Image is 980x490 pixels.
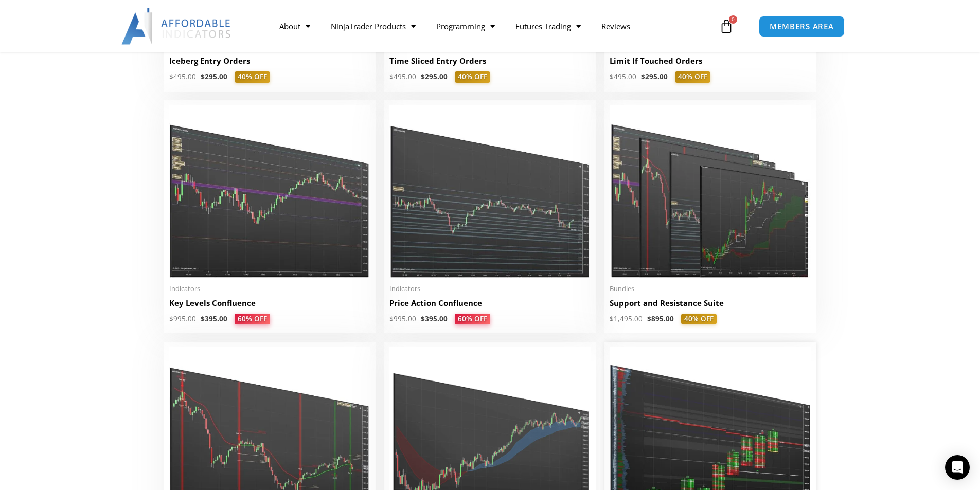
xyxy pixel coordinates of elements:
[729,15,737,24] span: 0
[169,314,173,323] span: $
[421,72,425,81] span: $
[389,56,591,71] a: Time Sliced Entry Orders
[389,56,591,66] h2: Time Sliced Entry Orders
[201,72,227,81] bdi: 295.00
[641,72,668,81] bdi: 295.00
[269,14,717,38] nav: Menu
[169,298,370,314] a: Key Levels Confluence
[389,314,416,323] bdi: 995.00
[201,314,205,323] span: $
[610,72,614,81] span: $
[421,314,448,323] bdi: 395.00
[647,314,651,323] span: $
[421,72,448,81] bdi: 295.00
[389,72,394,81] span: $
[169,314,196,323] bdi: 995.00
[169,72,173,81] span: $
[235,71,270,83] span: 40% OFF
[389,298,591,308] h2: Price Action Confluence
[610,314,614,323] span: $
[389,298,591,314] a: Price Action Confluence
[389,314,394,323] span: $
[675,71,710,83] span: 40% OFF
[121,8,232,45] img: LogoAI | Affordable Indicators – NinjaTrader
[169,56,370,71] a: Iceberg Entry Orders
[647,314,674,323] bdi: 895.00
[610,72,636,81] bdi: 495.00
[201,72,205,81] span: $
[201,314,227,323] bdi: 395.00
[235,314,270,325] span: 60% OFF
[455,71,490,83] span: 40% OFF
[169,72,196,81] bdi: 495.00
[610,56,811,66] h2: Limit If Touched Orders
[591,14,640,38] a: Reviews
[610,314,643,323] bdi: 1,495.00
[610,298,811,308] h2: Support and Resistance Suite
[169,56,370,66] h2: Iceberg Entry Orders
[610,284,811,293] span: Bundles
[704,11,749,41] a: 0
[389,284,591,293] span: Indicators
[421,314,425,323] span: $
[759,16,845,37] a: MEMBERS AREA
[641,72,645,81] span: $
[389,105,591,278] img: Price Action Confluence 2
[505,14,591,38] a: Futures Trading
[426,14,505,38] a: Programming
[169,298,370,308] h2: Key Levels Confluence
[610,56,811,71] a: Limit If Touched Orders
[455,314,490,325] span: 60% OFF
[610,105,811,278] img: Support and Resistance Suite 1
[610,298,811,314] a: Support and Resistance Suite
[169,284,370,293] span: Indicators
[681,314,717,325] span: 40% OFF
[389,72,416,81] bdi: 495.00
[269,14,320,38] a: About
[945,455,970,480] div: Open Intercom Messenger
[169,105,370,278] img: Key Levels 1
[770,23,834,30] span: MEMBERS AREA
[320,14,426,38] a: NinjaTrader Products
